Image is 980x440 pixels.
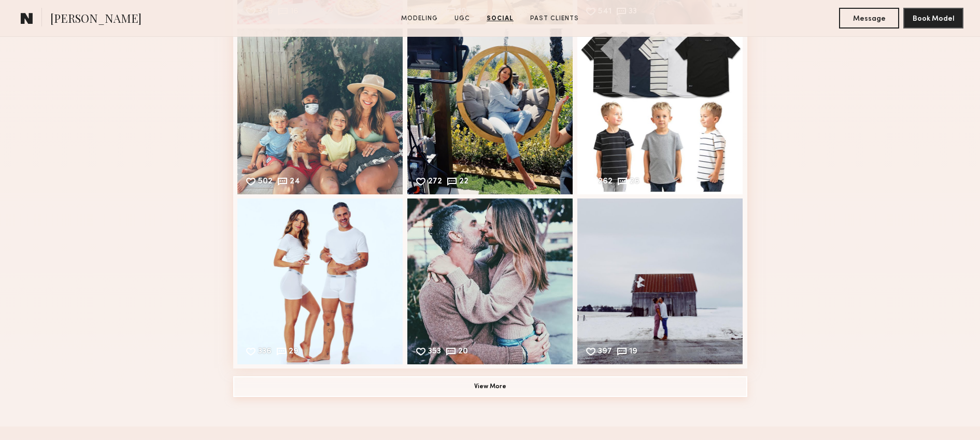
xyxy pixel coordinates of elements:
span: [PERSON_NAME] [50,10,141,29]
div: 502 [258,178,273,187]
div: 26 [630,178,640,187]
button: View More [233,376,747,397]
div: 20 [458,348,468,357]
button: Message [839,8,899,29]
button: Book Model [903,8,963,29]
div: 19 [629,348,637,357]
div: 272 [428,178,442,187]
div: 353 [428,348,441,357]
div: 336 [258,348,272,357]
a: Book Model [903,13,963,22]
div: 262 [598,178,613,187]
a: UGC [450,14,474,23]
div: 22 [459,178,468,187]
div: 397 [598,348,612,357]
div: 29 [289,348,299,357]
div: 24 [290,178,300,187]
a: Social [482,14,518,23]
a: Past Clients [526,14,583,23]
a: Modeling [397,14,442,23]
